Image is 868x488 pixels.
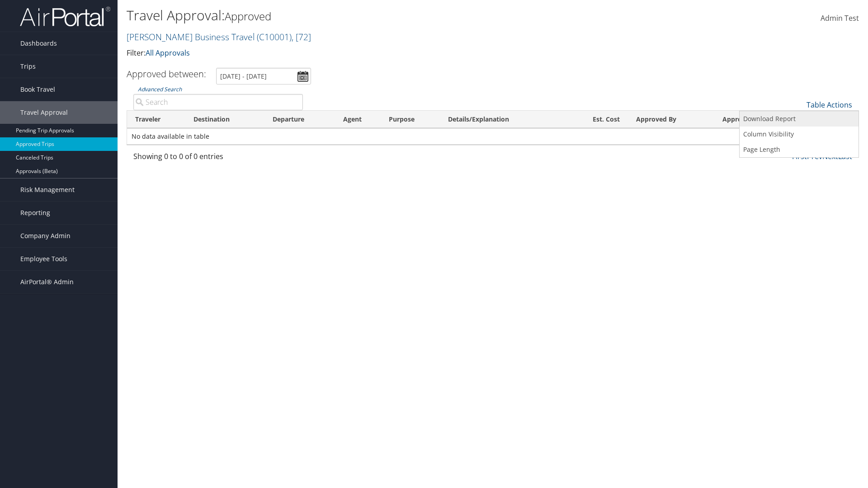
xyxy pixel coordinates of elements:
[20,101,68,124] span: Travel Approval
[20,6,110,27] img: airportal-logo.png
[20,202,50,224] span: Reporting
[740,111,859,127] a: Download Report
[20,55,36,78] span: Trips
[20,78,55,101] span: Book Travel
[740,142,859,157] a: Page Length
[740,127,859,142] a: Column Visibility
[20,271,74,293] span: AirPortal® Admin
[20,178,75,201] span: Risk Management
[20,248,67,270] span: Employee Tools
[20,32,57,55] span: Dashboards
[20,225,71,247] span: Company Admin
